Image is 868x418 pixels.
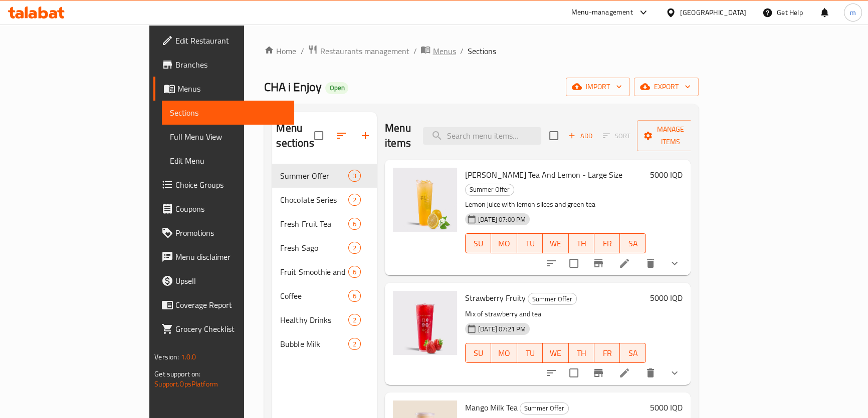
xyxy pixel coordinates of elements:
span: 2 [349,339,360,349]
span: Restaurants management [320,45,409,57]
a: Coverage Report [153,293,294,317]
button: delete [638,361,663,385]
span: MO [495,236,513,251]
button: show more [663,361,687,385]
span: 6 [349,267,360,277]
span: Select section first [596,128,637,144]
span: SU [470,236,487,251]
div: Fresh Fruit Tea6 [272,212,377,236]
span: Promotions [175,227,286,239]
span: Summer Offer [280,170,348,182]
button: TU [517,343,543,363]
span: m [850,7,856,18]
button: TU [517,233,543,253]
span: Fresh Sago [280,242,348,254]
span: Upsell [175,275,286,287]
div: Open [325,82,348,94]
span: Select all sections [308,125,329,146]
span: Bubble Milk [280,338,348,350]
div: items [348,218,361,230]
span: Strawberry Fruity [465,290,526,305]
li: / [300,45,304,57]
button: TH [569,233,594,253]
span: Select to update [563,362,584,383]
div: items [348,338,361,350]
button: SU [465,233,491,253]
span: FR [598,236,616,251]
span: 2 [349,315,360,325]
a: Choice Groups [153,173,294,197]
button: TH [569,343,594,363]
h6: 5000 IQD [650,400,683,414]
a: Menu disclaimer [153,245,294,269]
span: Select to update [563,253,584,274]
span: Fruit Smoothie and Milkshake [280,266,348,278]
span: Summer Offer [466,184,514,195]
span: Summer Offer [528,293,576,305]
span: Choice Groups [175,179,286,191]
button: Add [564,128,596,144]
span: 2 [349,243,360,253]
a: Full Menu View [162,125,294,149]
button: WE [543,343,568,363]
span: 3 [349,171,360,181]
span: 6 [349,219,360,229]
button: SA [620,343,645,363]
a: Branches [153,53,294,77]
span: import [574,81,622,93]
div: Summer Offer [520,402,569,414]
span: [PERSON_NAME] Tea And Lemon - Large Size [465,167,622,182]
div: Fruit Smoothie and Milkshake6 [272,260,377,284]
span: [DATE] 07:00 PM [474,215,530,224]
span: WE [547,236,564,251]
span: Menu disclaimer [175,251,286,263]
h6: 5000 IQD [650,291,683,305]
div: items [348,266,361,278]
span: MO [495,346,513,360]
div: Fresh Fruit Tea [280,218,348,230]
span: FR [598,346,616,360]
a: Edit menu item [618,257,630,269]
span: Healthy Drinks [280,314,348,326]
h2: Menu sections [276,121,314,151]
button: sort-choices [539,361,563,385]
span: SU [470,346,487,360]
div: Coffee6 [272,284,377,308]
span: Sort sections [329,124,353,148]
div: Summer Offer [528,293,577,305]
a: Edit Menu [162,149,294,173]
span: Chocolate Series [280,194,348,206]
button: SU [465,343,491,363]
div: Menu-management [571,7,633,19]
span: Summer Offer [520,402,568,414]
button: MO [491,233,517,253]
h6: 5000 IQD [650,168,683,182]
div: items [348,314,361,326]
span: Open [325,84,348,92]
span: WE [547,346,564,360]
svg: Show Choices [669,257,681,269]
button: Manage items [637,120,704,151]
span: SA [624,346,641,360]
span: Edit Restaurant [175,35,286,47]
button: delete [638,251,663,275]
span: TH [573,346,590,360]
div: Healthy Drinks2 [272,308,377,332]
span: Manage items [645,123,696,148]
button: Add section [353,124,377,148]
span: Menus [177,83,286,95]
span: Coffee [280,290,348,302]
div: Bubble Milk2 [272,332,377,356]
a: Menus [420,45,456,58]
span: Mango Milk Tea [465,400,518,415]
input: search [423,127,541,145]
span: SA [624,236,641,251]
button: FR [594,233,620,253]
div: items [348,170,361,182]
span: 1.0.0 [181,350,196,363]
